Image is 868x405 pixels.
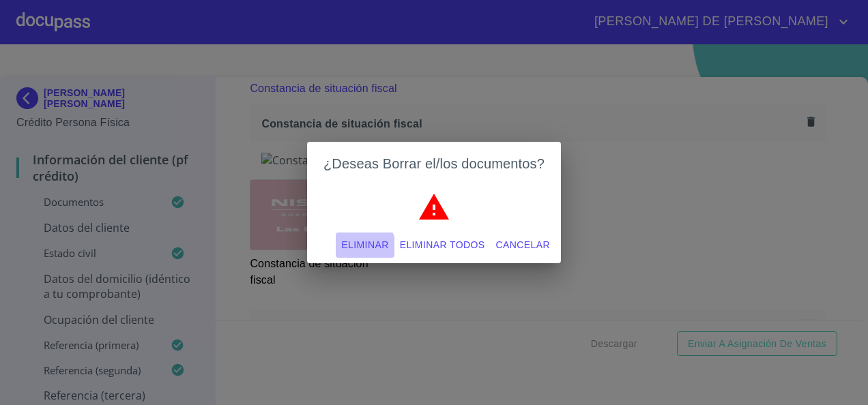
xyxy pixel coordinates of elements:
[400,237,485,254] span: Eliminar todos
[323,153,545,175] h2: ¿Deseas Borrar el/los documentos?
[491,232,555,258] button: Cancelar
[496,237,550,254] span: Cancelar
[336,232,394,258] button: Eliminar
[394,232,491,258] button: Eliminar todos
[341,237,388,254] span: Eliminar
